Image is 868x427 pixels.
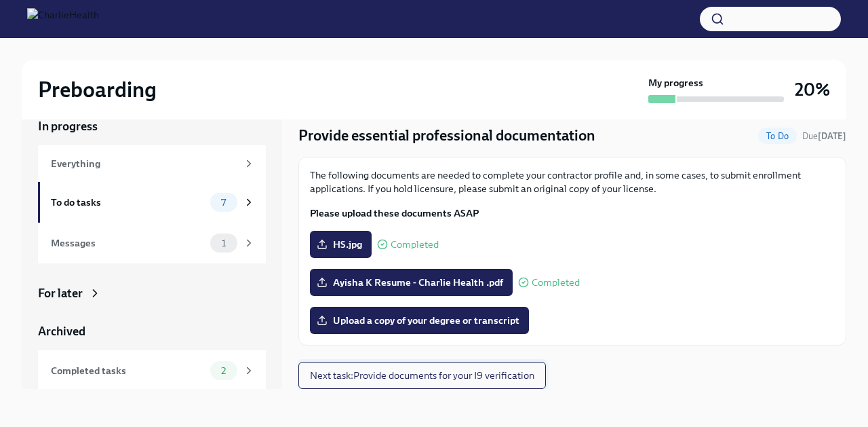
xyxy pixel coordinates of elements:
label: Ayisha K Resume - Charlie Health .pdf [310,269,513,296]
label: Upload a copy of your degree or transcript [310,307,529,334]
span: 2 [213,366,234,376]
a: Completed tasks2 [38,350,266,391]
img: CharlieHealth [27,8,99,30]
div: Completed tasks [51,363,205,378]
span: Upload a copy of your degree or transcript [319,314,519,327]
h4: Provide essential professional documentation [298,126,595,146]
a: Everything [38,145,266,182]
h2: Preboarding [38,76,157,103]
h3: 20% [795,77,830,102]
span: Completed [532,278,580,288]
a: Messages1 [38,223,266,263]
span: 1 [214,238,234,248]
span: Due [802,131,846,141]
p: The following documents are needed to complete your contractor profile and, in some cases, to sub... [310,168,835,196]
div: Messages [51,236,205,250]
span: HS.jpg [319,238,362,251]
strong: My progress [648,76,703,90]
label: HS.jpg [310,231,372,258]
span: Ayisha K Resume - Charlie Health .pdf [319,276,503,289]
a: For later [38,285,266,301]
span: August 21st, 2025 09:00 [802,130,846,143]
span: Completed [391,240,439,250]
a: To do tasks7 [38,182,266,223]
span: 7 [213,198,234,208]
div: To do tasks [51,195,205,210]
span: To Do [758,131,797,141]
strong: [DATE] [818,131,846,141]
a: Archived [38,323,266,339]
button: Next task:Provide documents for your I9 verification [298,362,546,389]
div: Everything [51,156,237,171]
div: For later [38,285,83,301]
a: In progress [38,118,266,134]
span: Next task : Provide documents for your I9 verification [310,369,534,382]
strong: Please upload these documents ASAP [310,207,479,219]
